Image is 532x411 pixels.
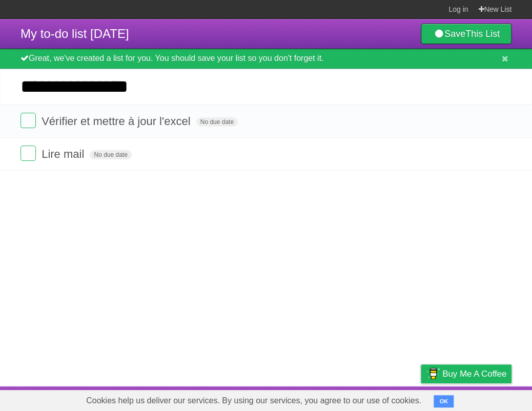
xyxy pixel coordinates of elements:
[76,391,432,411] span: Cookies help us deliver our services. By using our services, you agree to our use of cookies.
[42,148,87,160] span: Lire mail
[21,146,36,161] label: Done
[90,150,131,159] span: No due date
[442,365,506,383] span: Buy me a coffee
[447,389,511,408] a: Suggest a feature
[284,389,306,408] a: About
[465,29,500,39] b: This List
[318,389,360,408] a: Developers
[426,365,440,382] img: Buy me a coffee
[421,364,511,383] a: Buy me a coffee
[434,395,454,407] button: OK
[21,27,129,40] span: My to-do list [DATE]
[407,389,434,408] a: Privacy
[196,117,238,127] span: No due date
[21,113,36,128] label: Done
[421,24,511,44] a: SaveThis List
[373,389,395,408] a: Terms
[42,115,193,128] span: Vérifier et mettre à jour l'excel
